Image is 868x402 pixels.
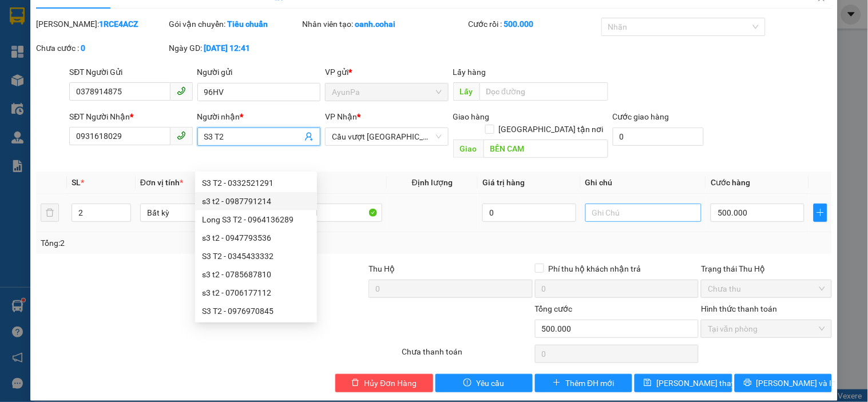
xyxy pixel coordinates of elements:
[613,128,704,146] input: Cước giao hàng
[195,192,317,210] div: s3 t2 - 0987791214
[102,62,143,76] span: AyunPa
[102,79,200,99] span: 1XE SR+1TH
[483,140,608,158] input: Dọc đường
[29,8,77,25] b: Cô Hai
[635,374,732,392] button: save[PERSON_NAME] thay đổi
[814,208,827,217] span: plus
[195,302,317,320] div: S3 T2 - 0976970845
[197,110,320,123] div: Người nhận
[756,377,837,389] span: [PERSON_NAME] và In
[565,377,614,389] span: Thêm ĐH mới
[195,284,317,302] div: s3 t2 - 0706177112
[69,66,192,78] div: SĐT Người Gửi
[351,379,359,388] span: delete
[814,204,827,222] button: plus
[735,374,832,392] button: printer[PERSON_NAME] và In
[325,112,357,121] span: VP Nhận
[494,123,608,136] span: [GEOGRAPHIC_DATA] tận nơi
[36,42,167,54] div: Chưa cước :
[304,132,314,141] span: user-add
[36,18,167,30] div: [PERSON_NAME]:
[453,112,490,121] span: Giao hàng
[177,86,186,95] span: phone
[644,379,652,388] span: save
[744,379,752,388] span: printer
[41,204,59,222] button: delete
[401,345,533,365] div: Chưa thanh toán
[177,131,186,140] span: phone
[469,18,599,30] div: Cước rồi :
[482,178,525,187] span: Giá trị hàng
[202,250,310,262] div: S3 T2 - 0345433332
[332,83,441,101] span: AyunPa
[202,268,310,281] div: s3 t2 - 0785687810
[202,195,310,208] div: s3 t2 - 0987791214
[585,204,701,222] input: Ghi Chú
[701,304,777,313] label: Hình thức thanh toán
[169,42,300,54] div: Ngày GD:
[453,140,483,158] span: Giao
[202,232,310,244] div: s3 t2 - 0947793536
[504,19,534,29] b: 500.000
[69,110,192,123] div: SĐT Người Nhận
[81,43,85,53] b: 0
[5,35,62,53] h2: 1RCE4ACZ
[202,305,310,317] div: S3 T2 - 0976970845
[325,66,448,78] div: VP gửi
[228,19,268,29] b: Tiêu chuẩn
[553,379,561,388] span: plus
[708,320,825,337] span: Tại văn phòng
[368,264,395,273] span: Thu Hộ
[265,204,382,222] input: VD: Bàn, Ghế
[195,229,317,247] div: s3 t2 - 0947793536
[463,379,471,388] span: exclamation-circle
[335,374,433,392] button: deleteHủy Đơn Hàng
[102,43,229,57] span: Gửi: 96HV 0378914875
[711,178,750,187] span: Cước hàng
[302,18,466,30] div: Nhân viên tạo:
[479,82,608,101] input: Dọc đường
[535,374,632,392] button: plusThêm ĐH mới
[99,19,138,29] b: 1RCE4ACZ
[41,237,336,249] div: Tổng: 2
[435,374,533,392] button: exclamation-circleYêu cầu
[202,286,310,299] div: s3 t2 - 0706177112
[453,67,486,77] span: Lấy hàng
[102,31,144,39] span: [DATE] 12:41
[169,18,300,30] div: Gói vận chuyển:
[195,210,317,229] div: Long S3 T2 - 0964136289
[476,377,504,389] span: Yêu cầu
[544,262,646,275] span: Phí thu hộ khách nhận trả
[147,204,249,221] span: Bất kỳ
[453,82,479,101] span: Lấy
[195,265,317,284] div: s3 t2 - 0785687810
[412,178,453,187] span: Định lượng
[195,174,317,192] div: S3 T2 - 0332521291
[204,43,251,53] b: [DATE] 12:41
[355,19,395,29] b: oanh.cohai
[140,178,183,187] span: Đơn vị tính
[332,128,441,145] span: Cầu vượt Bình Phước
[656,377,748,389] span: [PERSON_NAME] thay đổi
[701,262,831,275] div: Trạng thái Thu Hộ
[708,280,825,297] span: Chưa thu
[72,178,81,187] span: SL
[364,377,417,389] span: Hủy Đơn Hàng
[202,213,310,226] div: Long S3 T2 - 0964136289
[581,172,706,194] th: Ghi chú
[613,112,669,121] label: Cước giao hàng
[195,247,317,265] div: S3 T2 - 0345433332
[197,66,320,78] div: Người gửi
[535,304,573,313] span: Tổng cước
[202,177,310,189] div: S3 T2 - 0332521291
